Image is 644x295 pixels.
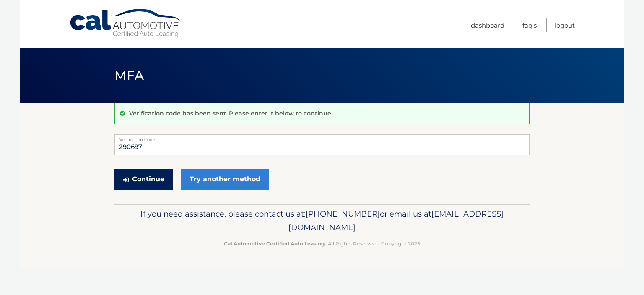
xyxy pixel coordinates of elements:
span: MFA [114,68,144,83]
label: Verification Code [114,134,530,141]
a: Try another method [181,169,269,190]
span: [EMAIL_ADDRESS][DOMAIN_NAME] [288,209,504,232]
input: Verification Code [114,134,530,155]
p: If you need assistance, please contact us at: or email us at [120,207,524,234]
a: Logout [555,18,575,32]
p: Verification code has been sent. Please enter it below to continue. [129,110,332,117]
p: - All Rights Reserved - Copyright 2025 [120,239,524,248]
strong: Cal Automotive Certified Auto Leasing [224,240,325,247]
a: Cal Automotive [69,8,182,38]
a: FAQ's [522,18,537,32]
button: Continue [114,169,173,190]
a: Dashboard [471,18,504,32]
span: [PHONE_NUMBER] [306,209,380,219]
